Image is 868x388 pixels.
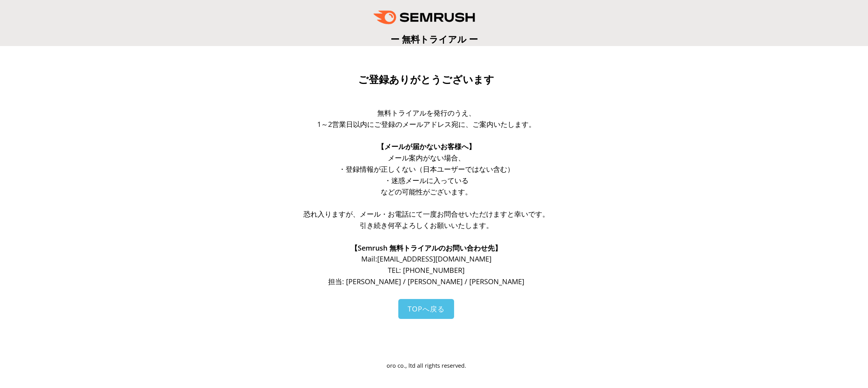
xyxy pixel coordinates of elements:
[391,33,478,45] span: ー 無料トライアル ー
[351,243,502,253] span: 【Semrush 無料トライアルのお問い合わせ先】
[339,164,514,174] span: ・登録情報が正しくない（日本ユーザーではない含む）
[388,265,465,275] span: TEL: [PHONE_NUMBER]
[377,108,476,117] span: 無料トライアルを発行のうえ、
[360,221,493,230] span: 引き続き何卒よろしくお願いいたします。
[317,119,536,129] span: 1～2営業日以内にご登録のメールアドレス宛に、ご案内いたします。
[381,187,472,196] span: などの可能性がございます。
[304,209,549,219] span: 恐れ入りますが、メール・お電話にて一度お問合せいただけますと幸いです。
[384,176,469,185] span: ・迷惑メールに入っている
[358,74,494,85] span: ご登録ありがとうございます
[361,254,492,263] span: Mail: [EMAIL_ADDRESS][DOMAIN_NAME]
[387,362,466,369] span: oro co., ltd all rights reserved.
[377,142,476,151] span: 【メールが届かないお客様へ】
[408,304,445,313] span: TOPへ戻る
[388,153,465,162] span: メール案内がない場合、
[398,299,454,319] a: TOPへ戻る
[328,277,524,286] span: 担当: [PERSON_NAME] / [PERSON_NAME] / [PERSON_NAME]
